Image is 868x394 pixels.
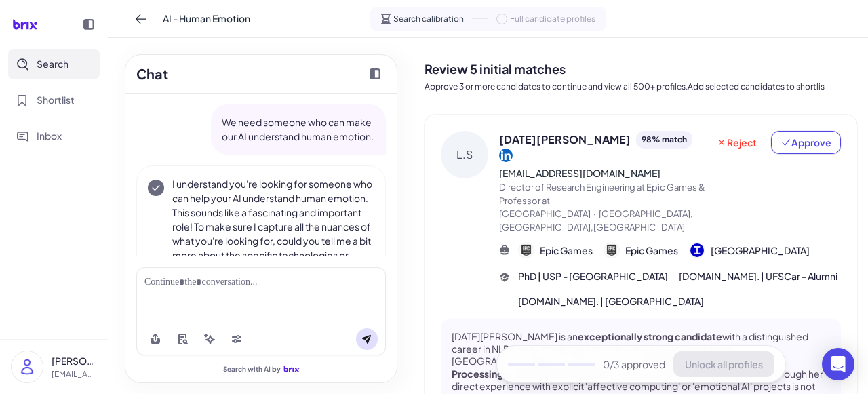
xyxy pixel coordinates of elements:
img: 公司logo [605,243,618,257]
button: Search [8,49,100,79]
button: Reject [707,131,766,154]
h2: Chat [136,64,168,84]
span: Search calibration [393,13,464,25]
img: 公司logo [690,243,704,257]
p: Approve 3 or more candidates to continue and view all 500+ profiles.Add selected candidates to sh... [425,81,857,93]
button: Collapse chat [364,63,386,85]
h2: Review 5 initial matches [425,60,857,78]
span: 0 /3 approved [603,357,665,372]
span: [GEOGRAPHIC_DATA] [711,243,810,258]
button: Shortlist [8,85,100,115]
span: Epic Games [625,243,678,258]
span: Reject [716,136,757,149]
p: We need someone who can make our AI understand human emotion. [222,115,375,144]
span: Director of Research Engineering at Epic Games & Professor at [GEOGRAPHIC_DATA] [499,182,705,219]
span: [GEOGRAPHIC_DATA],[GEOGRAPHIC_DATA],[GEOGRAPHIC_DATA] [499,208,693,233]
button: Inbox [8,121,100,151]
img: 公司logo [519,243,533,257]
a: [EMAIL_ADDRESS][DOMAIN_NAME] [499,167,660,179]
span: PhD | USP - [GEOGRAPHIC_DATA] [518,269,668,283]
div: Open Intercom Messenger [822,348,854,380]
span: · [593,208,596,219]
img: user_logo.png [12,351,43,382]
span: [DOMAIN_NAME]. | [GEOGRAPHIC_DATA] [518,294,704,309]
strong: Natural Language Processing [452,355,730,379]
span: Epic Games [540,243,593,258]
span: Shortlist [37,93,75,107]
p: [EMAIL_ADDRESS][DOMAIN_NAME] [52,368,97,380]
strong: exceptionally strong candidate [578,330,722,342]
span: [DOMAIN_NAME]. | UFSCar - Alumni [679,269,837,283]
div: L.S [441,131,488,178]
p: [PERSON_NAME] [52,354,97,368]
span: Search [37,57,68,71]
button: Approve [771,131,841,154]
button: Send message [356,328,378,350]
span: Inbox [37,129,62,143]
span: Full candidate profiles [510,13,595,25]
span: Search with AI by [223,365,281,374]
span: [DATE][PERSON_NAME] [499,132,631,148]
span: Approve [781,136,831,149]
div: 98 % match [636,131,692,149]
span: AI - Human Emotion [163,12,250,26]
